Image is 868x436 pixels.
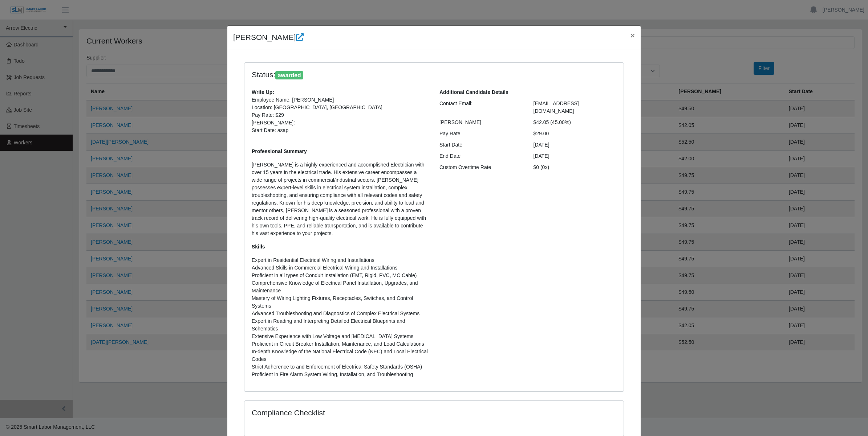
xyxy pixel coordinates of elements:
[252,348,429,363] li: In-depth Knowledge of the National Electrical Code (NEC) and Local Electrical Codes
[233,32,304,43] h4: [PERSON_NAME]
[252,256,429,264] li: Expert in Residential Electrical Wiring and Installations
[534,164,549,170] span: $0 (0x)
[252,97,334,103] span: Employee Name: [PERSON_NAME]
[252,408,491,417] h4: Compliance Checklist
[252,161,429,237] p: [PERSON_NAME] is a highly experienced and accomplished Electrician with over 15 years in the elec...
[528,141,622,149] div: [DATE]
[252,70,523,80] h4: Status:
[252,340,429,348] li: Proficient in Circuit Breaker Installation, Maintenance, and Load Calculations
[434,100,528,115] div: Contact Email:
[252,264,429,272] li: Advanced Skills in Commercial Electrical Wiring and Installations
[534,153,549,159] span: [DATE]
[252,310,429,317] li: Advanced Troubleshooting and Diagnostics of Complex Electrical Systems
[252,371,429,378] li: Proficient in Fire Alarm System Wiring, Installation, and Troubleshooting
[252,333,429,340] li: Extensive Experience with Low Voltage and [MEDICAL_DATA] Systems
[252,127,288,133] span: Start Date: asap
[434,130,528,137] div: Pay Rate
[252,363,429,371] li: Strict Adherence to and Enforcement of Electrical Safety Standards (OSHA)
[275,71,303,80] span: awarded
[252,244,265,250] strong: Skills
[252,120,295,126] span: [PERSON_NAME]:
[252,148,307,154] strong: Professional Summary
[252,272,429,279] li: Proficient in all types of Conduit Installation (EMT, Rigid, PVC, MC Cable)
[434,119,528,126] div: [PERSON_NAME]
[252,317,429,333] li: Expert in Reading and Interpreting Detailed Electrical Blueprints and Schematics
[252,112,284,118] span: Pay Rate: $29
[252,89,274,95] b: Write Up:
[528,130,622,137] div: $29.00
[252,279,429,295] li: Comprehensive Knowledge of Electrical Panel Installation, Upgrades, and Maintenance
[434,141,528,149] div: Start Date
[439,89,508,95] b: Additional Candidate Details
[528,119,622,126] div: $42.05 (45.00%)
[630,31,635,40] span: ×
[252,104,382,110] span: Location: [GEOGRAPHIC_DATA], [GEOGRAPHIC_DATA]
[534,100,579,114] span: [EMAIL_ADDRESS][DOMAIN_NAME]
[252,295,429,310] li: Mastery of Wiring Lighting Fixtures, Receptacles, Switches, and Control Systems
[434,152,528,160] div: End Date
[625,26,641,45] button: Close
[434,164,528,171] div: Custom Overtime Rate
